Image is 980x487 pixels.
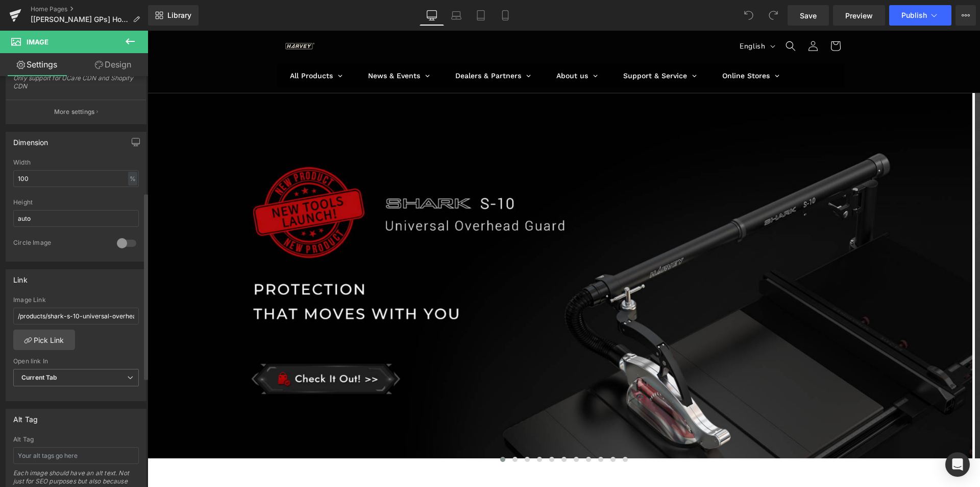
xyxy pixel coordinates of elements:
[21,374,58,381] b: Current Tab
[889,5,951,26] button: Publish
[208,32,295,58] a: News & Events
[13,308,139,324] input: https://your-shop.myshopify.com
[27,38,48,46] span: Image
[13,132,48,147] div: Dimension
[845,10,873,21] span: Preview
[13,296,139,304] div: Image Link
[13,74,139,97] div: Only support for UCare CDN and Shopify CDN
[13,199,139,206] div: Height
[308,40,374,50] span: Dealers & Partners
[6,100,146,124] button: More settings
[586,6,631,25] button: English
[592,10,618,21] span: English
[800,10,817,21] span: Save
[493,5,518,26] a: Mobile
[476,40,540,50] span: Support & Service
[13,239,107,249] div: Circle Image
[901,11,927,19] span: Publish
[562,32,645,58] a: Online Stores
[396,32,463,58] a: About us
[76,53,150,76] a: Design
[295,32,396,58] a: Dealers & Partners
[444,5,469,26] a: Laptop
[13,210,139,227] input: auto
[13,447,139,464] input: Your alt tags go here
[167,11,191,20] span: Library
[833,5,885,26] a: Preview
[13,409,38,424] div: Alt Tag
[54,107,95,117] p: More settings
[13,270,28,284] div: Link
[945,452,970,477] div: Open Intercom Messenger
[31,5,148,13] a: Home Pages
[739,5,759,26] button: Undo
[955,5,976,26] button: More
[13,159,139,166] div: Width
[575,40,622,50] span: Online Stores
[13,358,139,365] div: Open link In
[13,170,139,187] input: auto
[31,15,129,24] span: [[PERSON_NAME] GPs] Home Page [DATE]
[420,5,444,26] a: Desktop
[220,40,273,50] span: News & Events
[469,5,493,26] a: Tablet
[148,5,199,26] a: New Library
[148,31,980,487] iframe: To enrich screen reader interactions, please activate Accessibility in Grammarly extension settings
[409,40,440,50] span: About us
[128,172,137,185] div: %
[13,436,139,443] div: Alt Tag
[13,330,75,350] a: Pick Link
[763,5,783,26] button: Redo
[632,4,654,27] summary: Search
[463,32,562,58] a: Support & Service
